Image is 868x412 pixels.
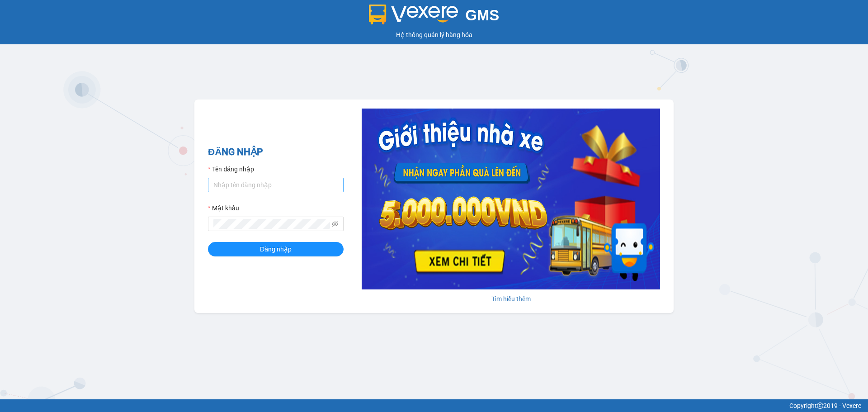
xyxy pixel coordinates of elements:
input: Tên đăng nhập [208,178,344,192]
img: logo 2 [369,5,458,24]
label: Mật khẩu [208,203,239,213]
input: Mật khẩu [213,219,330,229]
span: GMS [465,7,499,24]
div: Copyright 2019 - Vexere [7,401,861,411]
div: Tìm hiểu thêm [362,294,660,304]
span: copyright [817,403,823,409]
label: Tên đăng nhập [208,164,254,174]
span: eye-invisible [332,221,338,227]
h2: ĐĂNG NHẬP [208,145,344,160]
span: Đăng nhập [260,244,292,254]
a: GMS [369,14,500,21]
button: Đăng nhập [208,242,344,256]
img: banner-0 [362,109,660,289]
div: Hệ thống quản lý hàng hóa [2,30,866,40]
